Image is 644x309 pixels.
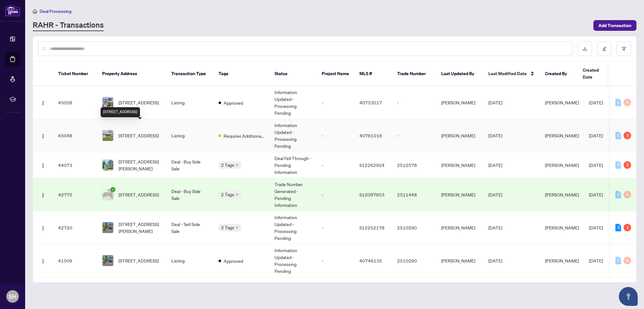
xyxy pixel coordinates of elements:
div: 0 [615,257,621,264]
span: [DATE] [488,192,502,197]
span: Approved [224,257,243,264]
button: Add Transaction [593,20,636,31]
button: Logo [38,190,48,200]
img: Logo [41,193,46,198]
span: 40746135 [359,258,382,263]
span: check-circle [110,187,115,192]
div: 0 [624,99,631,106]
span: 2 Tags [221,191,234,198]
th: MLS # [354,62,392,86]
td: [PERSON_NAME] [436,119,483,152]
div: 0 [624,191,631,198]
span: [PERSON_NAME] [545,133,579,138]
span: Add Transaction [598,20,631,30]
td: - [317,244,354,277]
th: Property Address [97,62,166,86]
span: [PERSON_NAME] [545,100,579,105]
a: RAHR - Transactions [33,20,104,31]
td: [PERSON_NAME] [436,152,483,178]
span: [DATE] [488,162,502,168]
span: [DATE] [589,258,603,263]
span: home [33,9,37,14]
span: [DATE] [488,225,502,230]
div: 1 [624,224,631,231]
span: [DATE] [589,192,603,197]
span: [DATE] [589,162,603,168]
th: Status [269,62,317,86]
td: Deal - Buy Side Sale [166,152,214,178]
td: - [392,119,436,152]
span: Deal Processing [40,8,71,14]
span: [PERSON_NAME] [545,258,579,263]
img: Logo [41,163,46,168]
td: 2512578 [392,152,436,178]
td: 2510290 [392,211,436,244]
td: 44073 [53,152,97,178]
button: Logo [38,130,48,141]
span: [DATE] [589,133,603,138]
span: [STREET_ADDRESS] [119,191,159,198]
span: [PERSON_NAME] [545,192,579,197]
span: Approved [224,99,243,106]
button: edit [597,41,612,56]
td: Deal - Buy Side Sale [166,178,214,211]
img: thumbnail-img [103,160,113,170]
div: 0 [624,257,631,264]
div: 2 [624,161,631,169]
td: Information Updated - Processing Pending [269,244,317,277]
td: Listing [166,86,214,119]
span: [DATE] [589,100,603,105]
span: 2 Tags [221,161,234,168]
th: Created Date [578,62,622,86]
th: Last Modified Date [483,62,540,86]
td: 45058 [53,86,97,119]
button: Logo [38,256,48,266]
td: [PERSON_NAME] [436,178,483,211]
td: - [317,119,354,152]
span: S12097853 [359,192,385,197]
span: down [236,193,239,196]
td: - [317,86,354,119]
td: 42720 [53,211,97,244]
button: Logo [38,223,48,233]
img: thumbnail-img [103,97,113,108]
img: Logo [41,226,46,231]
span: [STREET_ADDRESS] [119,99,159,106]
img: Logo [41,101,46,106]
div: 0 [615,191,621,198]
img: logo [5,5,20,16]
span: S12262924 [359,162,385,168]
td: [PERSON_NAME] [436,211,483,244]
button: Open asap [619,287,638,306]
div: 0 [615,161,621,169]
td: 42775 [53,178,97,211]
span: [DATE] [589,225,603,230]
img: Logo [41,134,46,139]
th: Project Name [317,62,354,86]
span: [DATE] [488,133,502,138]
span: 40753017 [359,100,382,105]
th: Transaction Type [166,62,214,86]
img: thumbnail-img [103,130,113,141]
div: 0 [615,132,621,139]
span: [STREET_ADDRESS][PERSON_NAME] [119,221,161,235]
td: - [317,211,354,244]
span: Requires Additional Docs [224,132,264,139]
td: - [317,178,354,211]
span: [STREET_ADDRESS] [119,257,159,264]
td: 41509 [53,244,97,277]
span: S12252178 [359,225,385,230]
span: down [236,226,239,229]
th: Created By [540,62,578,86]
span: filter [622,47,626,51]
td: Deal Fell Through - Pending Information [269,152,317,178]
span: download [583,47,587,51]
td: Listing [166,244,214,277]
th: Tags [214,62,269,86]
span: [PERSON_NAME] [545,162,579,168]
button: download [578,41,592,56]
td: [PERSON_NAME] [436,244,483,277]
div: 0 [615,99,621,106]
span: Created Date [583,67,609,80]
span: down [236,163,239,167]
